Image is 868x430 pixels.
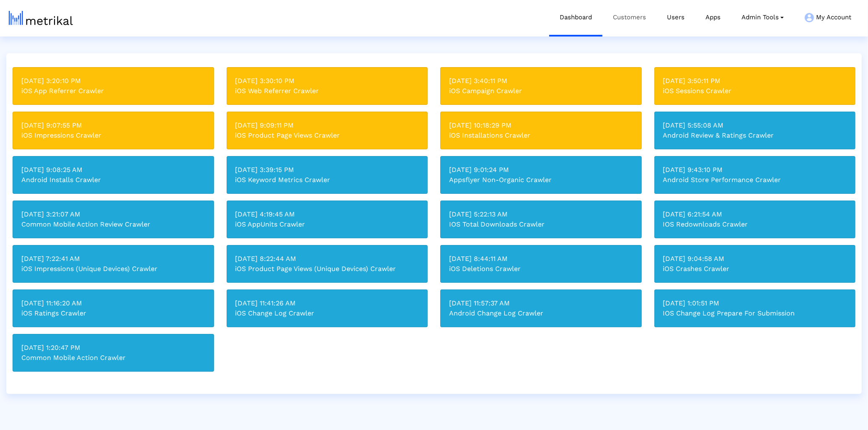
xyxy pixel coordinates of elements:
[663,165,847,175] div: [DATE] 9:43:10 PM
[21,165,205,175] div: [DATE] 9:08:25 AM
[449,298,633,308] div: [DATE] 11:57:37 AM
[449,86,633,96] div: iOS Campaign Crawler
[449,308,633,318] div: Android Change Log Crawler
[663,219,847,229] div: IOS Redownloads Crawler
[663,86,847,96] div: iOS Sessions Crawler
[235,254,419,264] div: [DATE] 8:22:44 AM
[21,343,205,353] div: [DATE] 1:20:47 PM
[21,76,205,86] div: [DATE] 3:20:10 PM
[663,298,847,308] div: [DATE] 1:01:51 PM
[235,165,419,175] div: [DATE] 3:39:15 PM
[449,209,633,219] div: [DATE] 5:22:13 AM
[663,175,847,185] div: Android Store Performance Crawler
[235,298,419,308] div: [DATE] 11:41:26 AM
[235,130,419,141] div: iOS Product Page Views Crawler
[663,120,847,130] div: [DATE] 5:55:08 AM
[449,219,633,229] div: IOS Total Downloads Crawler
[805,13,814,22] img: my-account-menu-icon.png
[663,209,847,219] div: [DATE] 6:21:54 AM
[21,308,205,318] div: iOS Ratings Crawler
[449,165,633,175] div: [DATE] 9:01:24 PM
[449,76,633,86] div: [DATE] 3:40:11 PM
[21,298,205,308] div: [DATE] 11:16:20 AM
[21,86,205,96] div: iOS App Referrer Crawler
[235,86,419,96] div: iOS Web Referrer Crawler
[449,120,633,130] div: [DATE] 10:18:29 PM
[21,175,205,185] div: Android Installs Crawler
[235,209,419,219] div: [DATE] 4:19:45 AM
[21,353,205,363] div: Common Mobile Action Crawler
[663,130,847,141] div: Android Review & Ratings Crawler
[663,308,847,318] div: IOS Change Log Prepare For Submission
[449,175,633,185] div: Appsflyer Non-Organic Crawler
[235,175,419,185] div: iOS Keyword Metrics Crawler
[235,219,419,229] div: iOS AppUnits Crawler
[449,130,633,141] div: iOS Installations Crawler
[663,76,847,86] div: [DATE] 3:50:11 PM
[663,254,847,264] div: [DATE] 9:04:58 AM
[449,254,633,264] div: [DATE] 8:44:11 AM
[21,219,205,229] div: Common Mobile Action Review Crawler
[9,11,73,25] img: metrical-logo-light.png
[21,209,205,219] div: [DATE] 3:21:07 AM
[21,264,205,274] div: iOS Impressions (Unique Devices) Crawler
[663,264,847,274] div: iOS Crashes Crawler
[235,76,419,86] div: [DATE] 3:30:10 PM
[21,130,205,141] div: iOS Impressions Crawler
[235,308,419,318] div: iOS Change Log Crawler
[235,120,419,130] div: [DATE] 9:09:11 PM
[21,120,205,130] div: [DATE] 9:07:55 PM
[21,254,205,264] div: [DATE] 7:22:41 AM
[449,264,633,274] div: iOS Deletions Crawler
[235,264,419,274] div: iOS Product Page Views (Unique Devices) Crawler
